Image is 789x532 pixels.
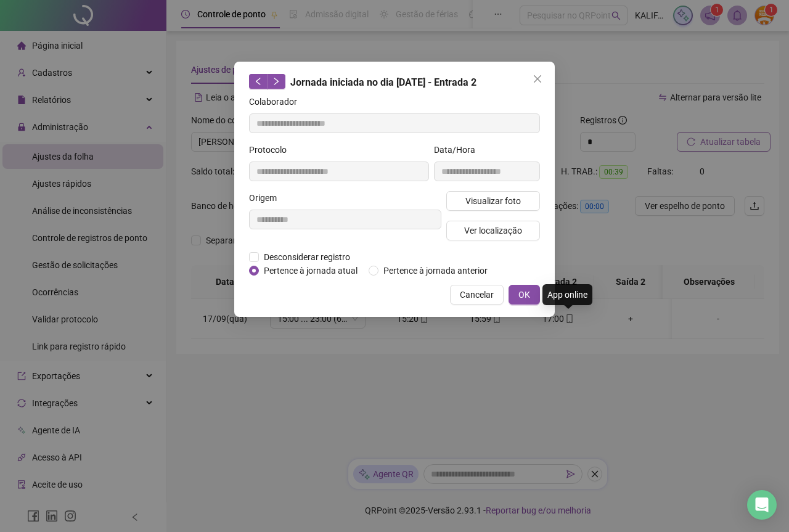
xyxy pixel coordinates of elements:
[434,143,483,157] label: Data/Hora
[460,288,494,301] span: Cancelar
[378,264,493,277] span: Pertence à jornada anterior
[267,74,285,89] button: right
[450,285,504,305] button: Cancelar
[254,77,263,86] span: left
[747,490,777,520] div: Open Intercom Messenger
[249,143,295,157] label: Protocolo
[464,224,522,237] span: Ver localização
[249,74,540,90] div: Jornada iniciada no dia [DATE] - Entrada 2
[518,288,530,301] span: OK
[272,77,280,86] span: right
[509,285,540,305] button: OK
[259,250,355,264] span: Desconsiderar registro
[542,284,592,305] div: App online
[446,191,540,211] button: Visualizar foto
[249,74,268,89] button: left
[259,264,362,277] span: Pertence à jornada atual
[533,74,542,84] span: close
[249,191,285,205] label: Origem
[249,95,305,108] label: Colaborador
[465,194,521,208] span: Visualizar foto
[528,69,547,89] button: Close
[446,221,540,240] button: Ver localização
